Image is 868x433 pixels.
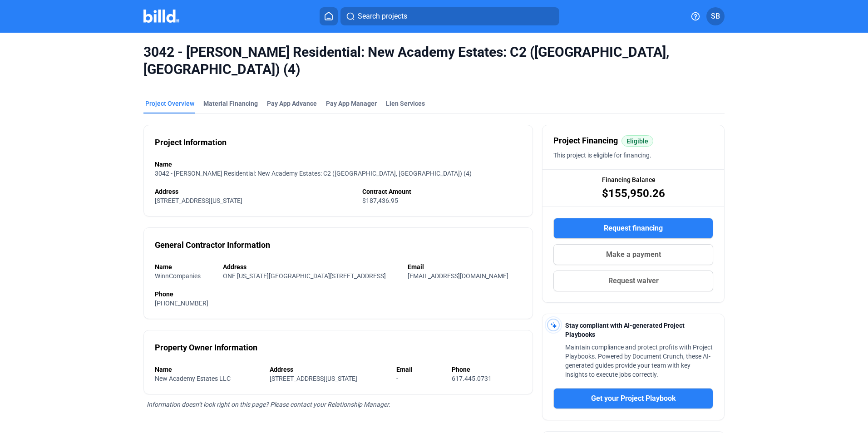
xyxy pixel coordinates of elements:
[396,365,443,374] div: Email
[604,223,663,234] span: Request financing
[143,44,725,78] span: 3042 - [PERSON_NAME] Residential: New Academy Estates: C2 ([GEOGRAPHIC_DATA], [GEOGRAPHIC_DATA]) (4)
[565,344,713,378] span: Maintain compliance and protect profits with Project Playbooks. Powered by Document Crunch, these...
[396,375,398,382] span: -
[591,393,676,404] span: Get your Project Playbook
[553,271,713,291] button: Request waiver
[147,401,390,408] span: Information doesn’t look right on this page? Please contact your Relationship Manager.
[155,375,231,382] span: New Academy Estates LLC
[223,272,386,280] span: ONE [US_STATE][GEOGRAPHIC_DATA][STREET_ADDRESS]
[155,365,261,374] div: Name
[155,341,257,354] div: Property Owner Information
[223,262,399,271] div: Address
[452,365,522,374] div: Phone
[143,10,179,23] img: Billd Company Logo
[706,7,725,25] button: SB
[358,11,407,22] span: Search projects
[155,239,270,251] div: General Contractor Information
[621,135,653,147] mat-chip: Eligible
[155,187,353,196] div: Address
[386,99,425,108] div: Lien Services
[553,388,713,409] button: Get your Project Playbook
[155,272,201,280] span: WinnCompanies
[155,197,242,204] span: [STREET_ADDRESS][US_STATE]
[203,99,258,108] div: Material Financing
[408,262,522,271] div: Email
[145,99,194,108] div: Project Overview
[553,218,713,239] button: Request financing
[155,136,227,149] div: Project Information
[602,186,665,201] span: $155,950.26
[270,375,357,382] span: [STREET_ADDRESS][US_STATE]
[553,134,618,147] span: Project Financing
[602,175,656,184] span: Financing Balance
[452,375,492,382] span: 617.445.0731
[155,170,472,177] span: 3042 - [PERSON_NAME] Residential: New Academy Estates: C2 ([GEOGRAPHIC_DATA], [GEOGRAPHIC_DATA]) (4)
[711,11,720,22] span: SB
[606,249,661,260] span: Make a payment
[155,160,522,169] div: Name
[267,99,317,108] div: Pay App Advance
[270,365,387,374] div: Address
[155,290,522,299] div: Phone
[553,152,651,159] span: This project is eligible for financing.
[608,276,659,286] span: Request waiver
[362,187,522,196] div: Contract Amount
[408,272,508,280] span: [EMAIL_ADDRESS][DOMAIN_NAME]
[362,197,398,204] span: $187,436.95
[553,244,713,265] button: Make a payment
[565,322,685,338] span: Stay compliant with AI-generated Project Playbooks
[340,7,559,25] button: Search projects
[155,300,208,307] span: [PHONE_NUMBER]
[155,262,214,271] div: Name
[326,99,377,108] span: Pay App Manager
